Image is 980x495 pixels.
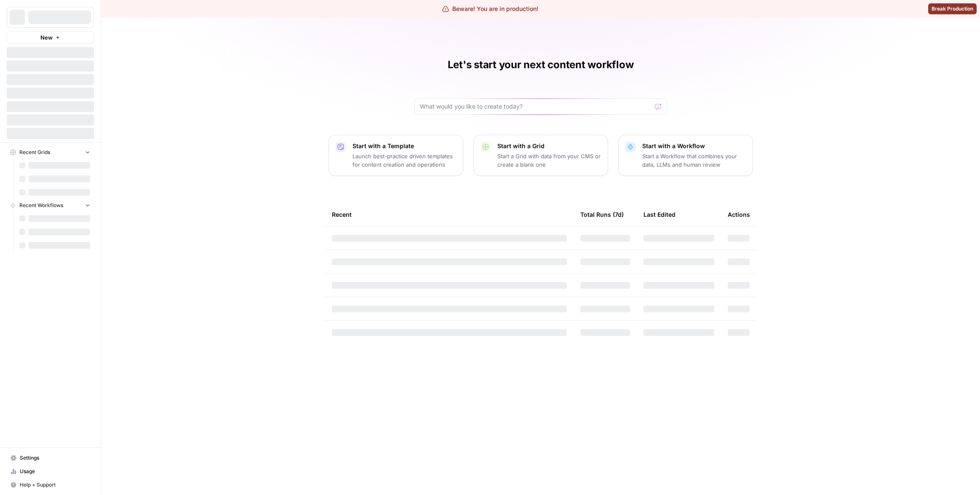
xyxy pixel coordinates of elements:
[473,135,608,176] button: Start with a GridStart a Grid with data from your CMS or create a blank one
[40,33,53,42] span: New
[642,142,746,150] p: Start with a Workflow
[328,135,463,176] button: Start with a TemplateLaunch best-practice driven templates for content creation and operations
[20,454,90,462] span: Settings
[497,152,601,169] p: Start a Grid with data from your CMS or create a blank one
[442,5,538,13] div: Beware! You are in production!
[448,58,634,72] h1: Let's start your next content workflow
[7,31,94,44] button: New
[7,465,94,478] a: Usage
[618,135,753,176] button: Start with a WorkflowStart a Workflow that combines your data, LLMs and human review
[19,202,63,209] span: Recent Workflows
[20,481,90,489] span: Help + Support
[642,152,746,169] p: Start a Workflow that combines your data, LLMs and human review
[7,451,94,465] a: Settings
[928,3,977,14] button: Break Production
[352,142,456,150] p: Start with a Template
[20,468,90,475] span: Usage
[580,203,624,226] div: Total Runs (7d)
[332,203,567,226] div: Recent
[644,203,676,226] div: Last Edited
[420,102,652,111] input: What would you like to create today?
[932,5,973,13] span: Break Production
[728,203,750,226] div: Actions
[7,146,94,159] button: Recent Grids
[497,142,601,150] p: Start with a Grid
[7,199,94,212] button: Recent Workflows
[19,149,50,156] span: Recent Grids
[352,152,456,169] p: Launch best-practice driven templates for content creation and operations
[7,478,94,492] button: Help + Support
